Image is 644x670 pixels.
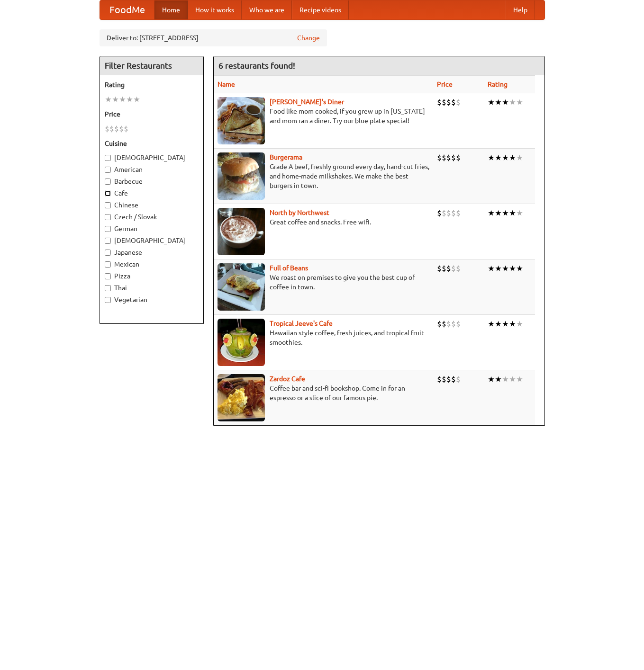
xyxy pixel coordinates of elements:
[451,263,456,274] li: $
[218,97,265,144] img: sallys.jpg
[124,124,128,134] li: $
[105,261,111,268] input: Mexican
[270,98,344,106] a: [PERSON_NAME]'s Diner
[218,61,295,70] ng-pluralize: 6 restaurants found!
[105,236,199,245] label: [DEMOGRAPHIC_DATA]
[446,152,451,163] li: $
[270,320,333,327] a: Tropical Jeeve's Cafe
[218,374,265,421] img: zardoz.jpg
[437,208,442,218] li: $
[451,97,456,107] li: $
[446,319,451,329] li: $
[270,209,329,216] a: North by Northwest
[516,263,523,274] li: ★
[105,259,199,269] label: Mexican
[451,319,456,329] li: $
[451,208,456,218] li: $
[292,0,349,19] a: Recipe videos
[105,214,111,220] input: Czech / Slovak
[456,208,461,218] li: $
[105,155,111,161] input: [DEMOGRAPHIC_DATA]
[105,139,199,148] h5: Cuisine
[109,124,114,134] li: $
[442,263,446,274] li: $
[270,375,305,383] b: Zardoz Cafe
[442,374,446,384] li: $
[218,162,429,190] p: Grade A beef, freshly ground every day, hand-cut fries, and home-made milkshakes. We make the bes...
[105,283,199,293] label: Thai
[437,97,442,107] li: $
[495,319,502,329] li: ★
[218,273,429,292] p: We roast on premises to give you the best cup of coffee in town.
[446,208,451,218] li: $
[100,29,327,46] div: Deliver to: [STREET_ADDRESS]
[437,319,442,329] li: $
[126,94,133,105] li: ★
[516,374,523,384] li: ★
[502,152,509,163] li: ★
[105,167,111,173] input: American
[105,177,199,186] label: Barbecue
[105,190,111,197] input: Cafe
[218,217,429,227] p: Great coffee and snacks. Free wifi.
[105,94,112,105] li: ★
[495,97,502,107] li: ★
[105,179,111,185] input: Barbecue
[442,97,446,107] li: $
[516,97,523,107] li: ★
[456,374,461,384] li: $
[516,319,523,329] li: ★
[105,224,199,233] label: German
[119,124,124,134] li: $
[105,124,109,134] li: $
[502,97,509,107] li: ★
[451,374,456,384] li: $
[270,264,308,272] a: Full of Beans
[105,285,111,291] input: Thai
[105,226,111,232] input: German
[506,0,535,19] a: Help
[502,374,509,384] li: ★
[218,80,235,88] a: Name
[495,208,502,218] li: ★
[451,152,456,163] li: $
[495,152,502,163] li: ★
[488,319,495,329] li: ★
[218,328,429,347] p: Hawaiian style coffee, fresh juices, and tropical fruit smoothies.
[509,152,516,163] li: ★
[437,374,442,384] li: $
[488,80,508,88] a: Rating
[112,94,119,105] li: ★
[516,208,523,218] li: ★
[218,152,265,200] img: burgerama.jpg
[218,319,265,366] img: jeeves.jpg
[105,295,199,304] label: Vegetarian
[437,80,453,88] a: Price
[133,94,140,105] li: ★
[488,208,495,218] li: ★
[105,273,111,279] input: Pizza
[105,188,199,198] label: Cafe
[446,374,451,384] li: $
[488,152,495,163] li: ★
[105,248,199,257] label: Japanese
[442,319,446,329] li: $
[456,97,461,107] li: $
[188,0,242,19] a: How it works
[437,152,442,163] li: $
[218,107,429,125] p: Food like mom cooked, if you grew up in [US_STATE] and mom ran a diner. Try our blue plate special!
[242,0,292,19] a: Who we are
[446,97,451,107] li: $
[105,80,199,89] h5: Rating
[502,208,509,218] li: ★
[218,384,429,402] p: Coffee bar and sci-fi bookshop. Come in for an espresso or a slice of our famous pie.
[509,97,516,107] li: ★
[516,152,523,163] li: ★
[105,250,111,256] input: Japanese
[456,319,461,329] li: $
[105,109,199,119] h5: Price
[509,263,516,274] li: ★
